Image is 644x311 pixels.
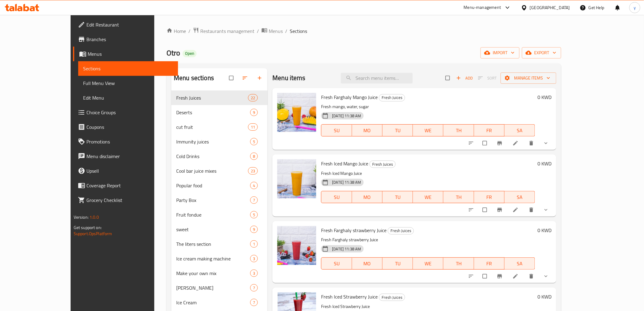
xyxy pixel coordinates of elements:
[443,191,474,203] button: TH
[73,17,178,32] a: Edit Restaurant
[73,178,178,193] a: Coverage Report
[355,259,380,268] span: MO
[176,284,250,292] div: Baskin Robbins
[176,240,250,248] span: The liters section
[321,124,352,136] button: SU
[171,237,268,251] div: The liters section1
[257,27,259,35] li: /
[290,27,307,35] span: Sections
[250,153,258,160] div: items
[543,207,549,213] svg: Show Choices
[415,126,441,135] span: WE
[86,21,173,28] span: Edit Restaurant
[413,124,443,136] button: WE
[73,149,178,164] a: Menu disclaimer
[176,153,250,160] span: Cold Drinks
[388,227,414,234] span: Fresh Juices
[321,236,535,244] p: Fresh Farghaly strawberry Juice
[250,110,257,115] span: 9
[277,159,316,198] img: Fresh Iced Mango Juice
[525,270,539,283] button: delete
[74,230,112,238] a: Support.OpsPlatform
[200,27,254,35] span: Restaurants management
[539,270,554,283] button: show more
[474,191,505,203] button: FR
[248,95,257,101] span: 22
[248,124,257,130] span: 11
[379,94,405,101] span: Fresh Juices
[464,270,479,283] button: sort-choices
[176,226,250,233] div: sweet
[89,213,99,221] span: 1.0.0
[176,94,248,101] span: Fresh Juices
[269,27,283,35] span: Menus
[321,191,352,203] button: SU
[321,159,368,168] span: Fresh Iced Mango Juice
[176,138,250,145] span: Immunity juices
[248,123,258,131] div: items
[176,284,250,292] span: [PERSON_NAME]
[321,93,378,102] span: Fresh Farghaly Mango Juice
[321,303,535,310] p: Fresh Iced Strawberry Juice
[176,211,250,218] span: Fruit fondue
[415,193,441,202] span: WE
[73,47,178,61] a: Menus
[443,124,474,136] button: TH
[176,255,250,262] span: Ice cream making machine
[253,71,268,85] button: Add section
[176,123,248,131] div: cut fruit
[285,27,287,35] li: /
[176,270,250,277] span: Make your own mix
[388,227,414,235] div: Fresh Juices
[73,120,178,134] a: Coupons
[455,73,474,83] span: Add item
[446,259,471,268] span: TH
[352,124,383,136] button: MO
[171,222,268,237] div: sweet9
[324,193,349,202] span: SU
[73,193,178,207] a: Grocery Checklist
[539,136,554,150] button: show more
[442,72,455,84] span: Select section
[369,161,396,168] div: Fresh Juices
[74,224,102,231] span: Get support on:
[250,270,258,277] div: items
[250,196,258,204] div: items
[355,193,380,202] span: MO
[171,120,268,134] div: cut fruit11
[86,196,173,204] span: Grocery Checklist
[86,153,173,160] span: Menu disclaimer
[250,284,258,292] div: items
[83,65,173,72] span: Sections
[171,90,268,105] div: Fresh Juices22
[250,183,257,189] span: 4
[477,259,502,268] span: FR
[250,256,257,262] span: 3
[330,246,363,252] span: [DATE] 11:38 AM
[250,197,257,203] span: 7
[248,94,258,101] div: items
[527,49,556,57] span: export
[78,76,178,90] a: Full Menu View
[88,50,173,58] span: Menus
[176,182,250,189] div: Popular food
[513,273,520,279] a: Edit menu item
[539,203,554,217] button: show more
[446,193,471,202] span: TH
[634,4,636,11] span: y
[277,226,316,265] img: Fresh Farghaly strawberry Juice
[183,51,197,56] span: Open
[86,109,173,116] span: Choice Groups
[176,109,250,116] span: Deserts
[171,134,268,149] div: Immunity juices5
[479,204,492,216] span: Select to update
[171,193,268,207] div: Party Box7
[73,164,178,178] a: Upsell
[74,213,89,221] span: Version:
[522,47,561,58] button: export
[352,257,383,270] button: MO
[321,292,378,301] span: Fresh Iced Strawberry Juice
